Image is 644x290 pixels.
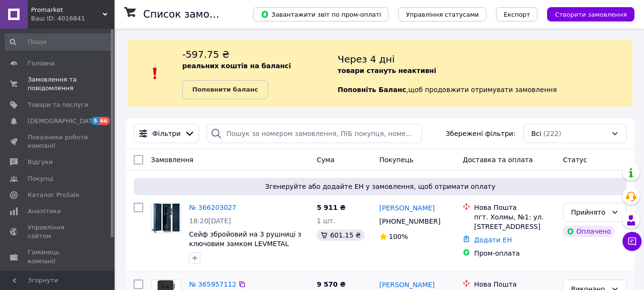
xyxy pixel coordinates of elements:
div: Пром-оплата [474,249,555,258]
button: Завантажити звіт по пром-оплаті [253,7,389,21]
span: Доставка та оплата [463,156,533,164]
span: Покупці [28,175,53,183]
span: Гаманець компанії [28,248,88,265]
span: Фільтри [152,129,180,138]
div: Нова Пошта [474,280,555,289]
div: Прийнято [571,207,607,217]
span: Замовлення [151,156,193,164]
span: Збережені фільтри: [446,129,516,138]
div: 601.15 ₴ [317,229,364,241]
a: Поповнити баланс [182,80,268,99]
span: 5 911 ₴ [317,204,346,211]
span: Головна [28,59,54,68]
span: 100% [389,233,408,240]
span: -597.75 ₴ [182,49,230,60]
span: 5 [91,117,99,125]
div: Оплачено [563,226,614,237]
a: Створити замовлення [538,10,634,18]
img: :exclamation: [148,66,162,81]
a: Сейф збройовий на 3 рушниці з ключовим замком LEVMETAL СЗ-160.3/М (ВxШxГ:1600x410x250), сейф для ... [189,230,308,276]
span: Всі [531,129,541,138]
div: Ваш ID: 4016841 [31,14,115,23]
h1: Список замовлень [143,9,240,20]
span: Статус [563,156,587,164]
a: Додати ЕН [474,236,512,244]
span: 18:20[DATE] [189,217,231,225]
span: Замовлення та повідомлення [28,75,88,93]
button: Управління статусами [398,7,486,21]
span: 66 [99,117,110,125]
span: (222) [543,130,561,137]
input: Пошук [5,33,113,51]
span: Каталог ProSale [28,191,79,199]
b: Поповніть Баланс [338,86,406,93]
b: товари стануть неактивні [338,67,436,74]
b: Поповнити баланс [192,86,258,93]
span: Аналітика [28,207,61,216]
div: [PHONE_NUMBER] [378,215,443,228]
a: Фото товару [151,203,181,233]
b: реальних коштів на балансі [182,62,291,70]
span: Покупець [380,156,413,164]
span: Згенеруйте або додайте ЕН у замовлення, щоб отримати оплату [137,182,623,191]
span: 1 шт. [317,217,335,225]
span: Управління статусами [406,11,479,18]
button: Експорт [496,7,538,21]
div: пгт. Холмы, №1: ул. [STREET_ADDRESS] [474,212,555,231]
a: [PERSON_NAME] [380,203,435,213]
span: Завантажити звіт по пром-оплаті [261,10,381,19]
input: Пошук за номером замовлення, ПІБ покупця, номером телефону, Email, номером накладної [207,124,422,143]
div: Нова Пошта [474,203,555,212]
button: Створити замовлення [547,7,634,21]
span: Відгуки [28,158,53,166]
span: Експорт [504,11,530,18]
span: Promarket [31,6,103,14]
span: Управління сайтом [28,223,88,240]
span: [DEMOGRAPHIC_DATA] [28,117,98,125]
img: Фото товару [152,203,181,233]
button: Чат з покупцем [623,232,642,251]
a: № 366203027 [189,204,236,211]
a: № 365957112 [189,280,236,288]
span: Cума [317,156,334,164]
span: Через 4 дні [338,53,395,65]
span: Товари та послуги [28,101,88,109]
a: [PERSON_NAME] [380,280,435,290]
span: 9 570 ₴ [317,280,346,288]
div: , щоб продовжити отримувати замовлення [338,48,633,99]
span: Показники роботи компанії [28,133,88,150]
span: Створити замовлення [555,11,627,18]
